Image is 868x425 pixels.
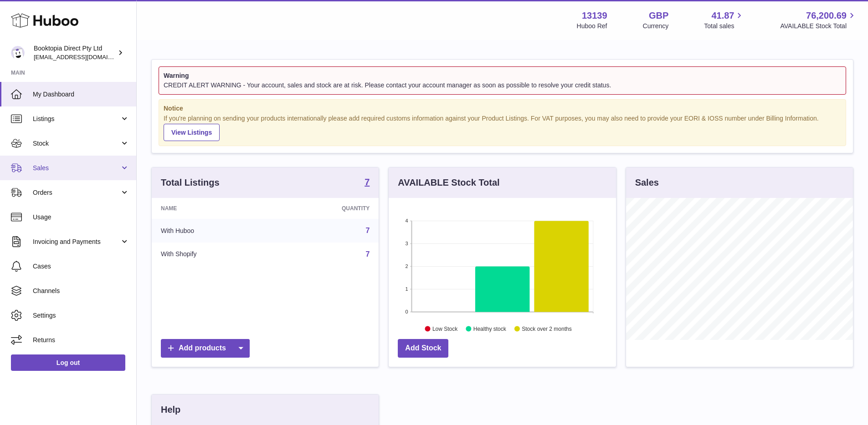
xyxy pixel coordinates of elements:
[704,10,745,30] a: 41.87 Total sales
[33,311,129,320] span: Settings
[577,22,607,30] div: Huboo Ref
[582,10,607,22] strong: 13139
[704,22,745,30] span: Total sales
[33,262,129,271] span: Cases
[33,336,129,344] span: Returns
[33,213,129,222] span: Usage
[164,81,841,90] div: CREDIT ALERT WARNING - Your account, sales and stock are at risk. Please contact your account man...
[365,177,370,187] strong: 7
[33,139,120,148] span: Stock
[152,243,274,266] td: With Shopify
[711,10,734,22] span: 41.87
[34,44,116,61] div: Booktopia Direct Pty Ltd
[398,339,448,358] a: Add Stock
[365,250,370,258] a: 7
[806,10,847,22] span: 76,200.69
[406,286,408,292] text: 1
[33,287,129,295] span: Channels
[164,124,220,141] a: View Listings
[780,22,857,30] span: AVAILABLE Stock Total
[152,198,274,219] th: Name
[649,10,668,22] strong: GBP
[33,238,120,246] span: Invoicing and Payments
[11,46,25,60] img: buz@sabweb.com.au
[635,177,659,189] h3: Sales
[33,90,129,99] span: My Dashboard
[643,22,669,30] div: Currency
[33,115,120,123] span: Listings
[161,404,180,416] h3: Help
[522,326,572,332] text: Stock over 2 months
[33,188,120,197] span: Orders
[161,177,220,189] h3: Total Listings
[34,53,134,61] span: [EMAIL_ADDRESS][DOMAIN_NAME]
[406,218,408,223] text: 4
[406,241,408,246] text: 3
[473,326,507,332] text: Healthy stock
[406,263,408,269] text: 2
[161,339,250,358] a: Add products
[33,164,120,172] span: Sales
[365,177,370,188] a: 7
[365,227,370,234] a: 7
[274,198,379,219] th: Quantity
[164,71,841,80] strong: Warning
[780,10,857,30] a: 76,200.69 AVAILABLE Stock Total
[11,354,125,371] a: Log out
[432,326,458,332] text: Low Stock
[164,114,841,142] div: If you're planning on sending your products internationally please add required customs informati...
[164,104,841,113] strong: Notice
[406,309,408,314] text: 0
[398,177,499,189] h3: AVAILABLE Stock Total
[152,219,274,243] td: With Huboo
